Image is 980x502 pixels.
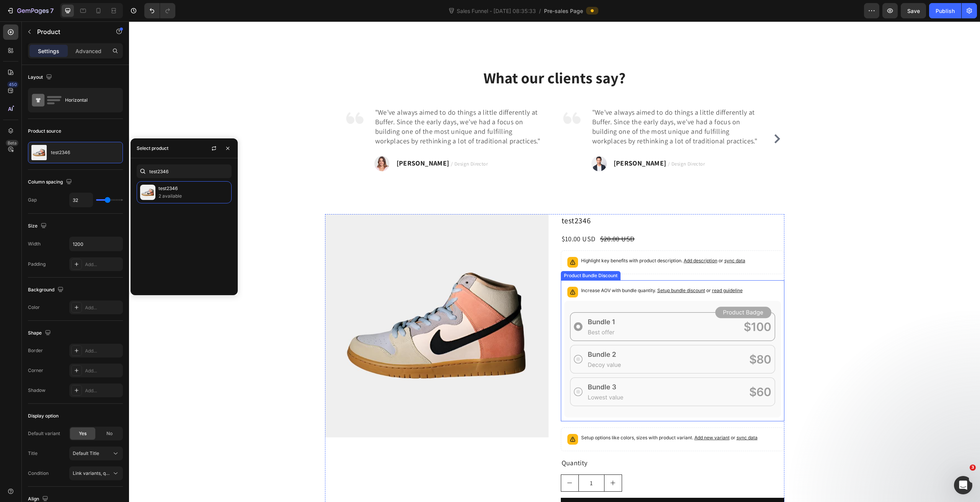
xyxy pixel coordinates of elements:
input: Search in Settings & Advanced [137,164,232,178]
div: Horizontal [65,91,112,109]
span: Add description [555,236,588,242]
span: read guideline [583,266,614,272]
span: Setup bundle discount [528,266,576,272]
div: Shadow [28,387,46,394]
span: sync data [595,236,616,242]
div: Product source [28,128,61,135]
h2: test2346 [432,193,655,206]
span: Sales Funnel - [DATE] 08:35:33 [455,7,537,15]
div: Color [28,304,40,311]
span: No [106,430,113,437]
button: 7 [3,3,57,18]
p: Advanced [75,47,101,55]
p: "We’ve always aimed to do things a little differently at Buffer. Since the early days, we’ve had ... [463,86,636,125]
button: Default Title [69,447,123,460]
span: Link variants, quantity <br> between same products [73,470,186,476]
button: Carousel Next Arrow [642,111,654,123]
strong: [PERSON_NAME] [268,137,320,146]
div: Padding [28,261,46,268]
p: Increase AOV with bundle quantity. [452,265,614,273]
div: Display option [28,413,59,419]
div: Undo/Redo [144,3,175,18]
button: decrement [432,453,449,470]
img: Alt Image [214,85,237,108]
span: Save [907,8,920,14]
p: What our clients say? [197,46,655,66]
span: / Design Director [539,139,576,146]
input: Auto [70,193,93,207]
iframe: Intercom live chat [954,476,972,494]
div: Add... [85,387,121,394]
div: Publish [936,7,955,15]
div: Layout [28,72,54,83]
div: Add... [85,367,121,374]
button: Save [901,3,926,18]
p: Highlight key benefits with product description. [452,236,616,243]
div: Gap [28,197,37,203]
img: Alt Image [431,85,454,108]
div: Background [28,285,65,295]
div: 450 [7,81,18,88]
div: Size [28,221,48,231]
input: quantity [449,453,475,470]
div: Border [28,347,43,354]
div: Add... [85,304,121,311]
span: Default Title [73,450,99,457]
span: Pre-sales Page [544,7,583,15]
div: Quantity [432,436,655,447]
button: Add to cart [432,476,655,495]
iframe: To enrich screen reader interactions, please activate Accessibility in Grammarly extension settings [129,21,980,502]
p: test2346 [51,150,70,155]
p: 7 [50,6,54,15]
img: product feature img [31,145,47,160]
span: / Design Director [322,139,359,146]
div: Select product [137,145,168,152]
div: Beta [6,140,18,146]
p: 2 available [158,192,228,200]
div: Product Bundle Discount [433,251,490,258]
p: test2346 [158,185,228,192]
div: Add... [85,261,121,268]
div: $10.00 USD [432,212,467,223]
p: Product [37,27,102,36]
span: Yes [79,430,87,437]
span: sync data [608,413,629,419]
div: $20.00 USD [470,212,506,223]
span: Add new variant [565,413,601,419]
span: or [601,413,629,419]
img: Alt Image [462,135,478,150]
span: or [576,266,614,272]
div: Add... [85,348,121,354]
img: collections [140,185,155,200]
button: increment [475,453,493,470]
div: Width [28,240,41,247]
p: Setup options like colors, sizes with product variant. [452,413,629,420]
input: Auto [70,237,122,251]
div: Title [28,450,38,457]
div: Condition [28,470,49,477]
button: Publish [929,3,961,18]
div: Corner [28,367,43,374]
span: or [588,236,616,242]
p: "We’ve always aimed to do things a little differently at Buffer. Since the early days, we’ve had ... [246,86,419,125]
span: 3 [970,465,976,471]
div: Shape [28,328,52,338]
img: Alt Image [245,135,261,150]
div: Default variant [28,430,60,437]
p: Settings [38,47,59,55]
button: Link variants, quantity <br> between same products [69,466,123,480]
span: / [539,7,541,15]
strong: [PERSON_NAME] [485,137,537,146]
div: Column spacing [28,177,73,187]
